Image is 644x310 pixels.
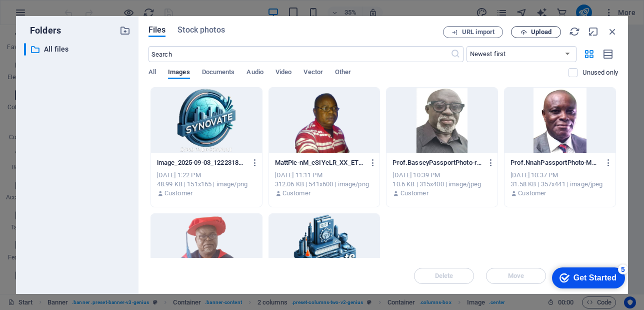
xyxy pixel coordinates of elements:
[335,66,351,80] span: Other
[275,180,374,189] div: 312.06 KB | 541x600 | image/png
[8,5,81,26] div: Get Started 5 items remaining, 0% complete
[24,43,26,56] div: ​
[148,46,450,62] input: Search
[148,24,166,36] span: Files
[164,189,192,198] p: Customer
[168,66,190,80] span: Images
[518,189,546,198] p: Customer
[157,171,256,180] div: [DATE] 1:22 PM
[511,26,561,38] button: Upload
[24,24,61,37] p: Folders
[282,189,310,198] p: Customer
[275,158,364,167] p: MattPic-nM_eSIYeLR_XX_ETMIAmMA.png
[392,171,491,180] div: [DATE] 10:39 PM
[531,29,551,35] span: Upload
[569,26,580,37] i: Reload
[177,24,224,36] span: Stock photos
[275,171,374,180] div: [DATE] 11:11 PM
[588,26,599,37] i: Minimize
[392,180,491,189] div: 10.6 KB | 315x400 | image/jpeg
[275,66,291,80] span: Video
[510,158,600,167] p: Prof.NnahPassportPhoto-MSlOTykkdPv-HJCka12v8A.jpg
[443,26,503,38] button: URL import
[202,66,235,80] span: Documents
[246,66,263,80] span: Audio
[29,11,72,20] div: Get Started
[74,2,84,12] div: 5
[303,66,323,80] span: Vector
[400,189,428,198] p: Customer
[462,29,494,35] span: URL import
[582,68,618,77] p: Displays only files that are not in use on the website. Files added during this session can still...
[44,44,112,55] p: All files
[157,158,246,167] p: image_2025-09-03_122231877-1jfldyx21ICSitjhM3dCIA.png
[148,66,156,80] span: All
[607,26,618,37] i: Close
[157,180,256,189] div: 48.99 KB | 151x165 | image/png
[119,25,130,36] i: Create new folder
[510,180,609,189] div: 31.58 KB | 357x441 | image/jpeg
[392,158,482,167] p: Prof.BasseyPassportPhoto-rIGE7kxSi0JV5OVy4YPuAw.jpg
[510,171,609,180] div: [DATE] 10:37 PM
